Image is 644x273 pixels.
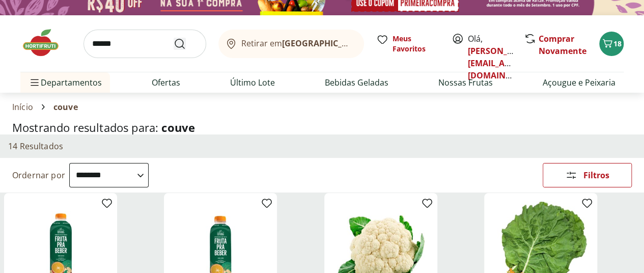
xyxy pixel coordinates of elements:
[83,30,206,58] input: search
[583,171,609,179] span: Filtros
[152,76,180,89] a: Ofertas
[53,102,78,112] span: couve
[12,121,632,134] h1: Mostrando resultados para:
[468,45,539,81] a: [PERSON_NAME][EMAIL_ADDRESS][DOMAIN_NAME]
[161,120,195,135] span: couve
[468,33,513,81] span: Olá,
[12,170,65,181] label: Ordernar por
[565,169,577,181] svg: Abrir Filtros
[325,76,388,89] a: Bebidas Geladas
[174,38,198,50] button: Submit Search
[539,33,586,57] a: Comprar Novamente
[438,76,493,89] a: Nossas Frutas
[599,32,624,56] button: Carrinho
[543,163,632,187] button: Filtros
[241,39,354,48] span: Retirar em
[20,28,71,58] img: Hortifruti
[8,141,63,152] h2: 14 Resultados
[393,34,439,54] span: Meus Favoritos
[218,30,364,58] button: Retirar em[GEOGRAPHIC_DATA]/[GEOGRAPHIC_DATA]
[543,76,615,89] a: Açougue e Peixaria
[376,34,439,54] a: Meus Favoritos
[230,76,275,89] a: Último Lote
[29,70,102,95] span: Departamentos
[12,102,33,112] a: Início
[282,38,454,49] b: [GEOGRAPHIC_DATA]/[GEOGRAPHIC_DATA]
[613,39,622,48] span: 18
[29,70,41,95] button: Menu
